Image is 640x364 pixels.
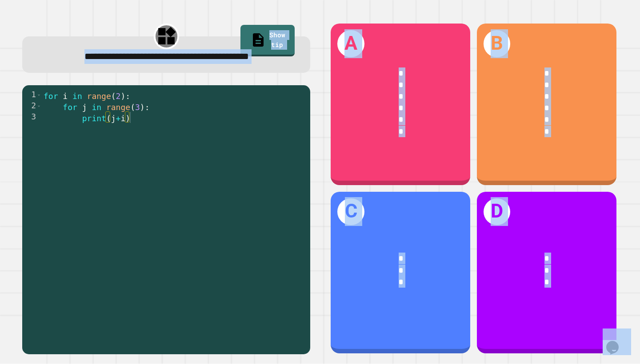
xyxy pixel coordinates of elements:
[337,198,364,226] h1: C
[22,101,42,112] div: 2
[337,30,364,57] h1: A
[36,90,41,101] span: Toggle code folding, rows 1 through 3
[22,112,42,123] div: 3
[484,198,511,226] h1: D
[240,25,295,56] a: Show tip
[484,30,511,57] h1: B
[36,101,41,112] span: Toggle code folding, rows 2 through 3
[22,90,42,101] div: 1
[603,328,631,355] iframe: chat widget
